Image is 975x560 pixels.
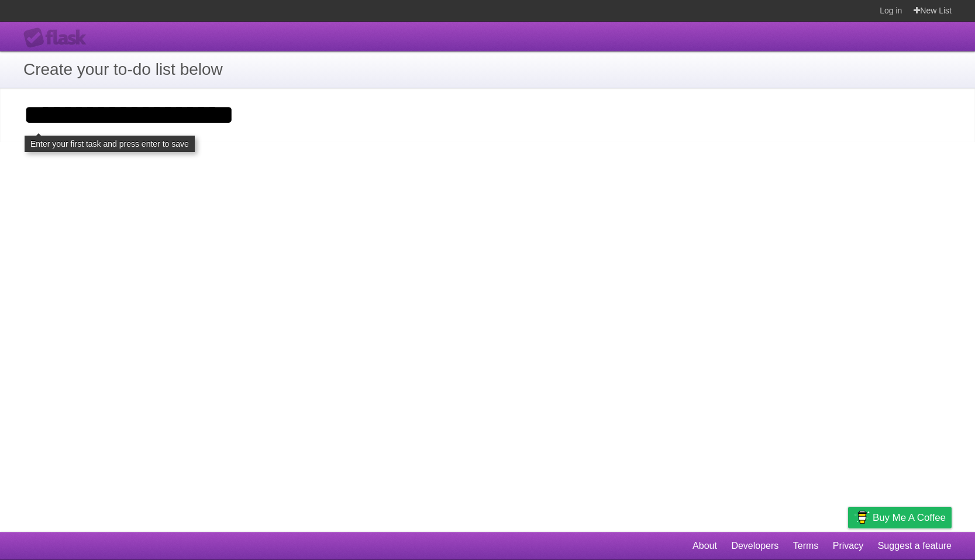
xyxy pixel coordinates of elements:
[854,507,870,527] img: Buy me a coffee
[731,535,778,557] a: Developers
[878,535,952,557] a: Suggest a feature
[873,507,946,528] span: Buy me a coffee
[793,535,819,557] a: Terms
[23,27,94,49] div: Flask
[693,535,717,557] a: About
[833,535,863,557] a: Privacy
[848,507,952,528] a: Buy me a coffee
[23,57,952,82] h1: Create your to-do list below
